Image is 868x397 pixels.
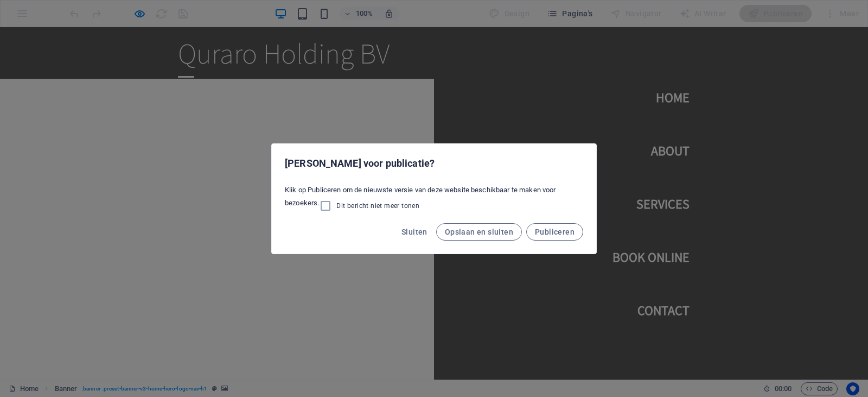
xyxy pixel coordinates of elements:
a: Book Online [612,215,690,245]
span: Opslaan en sluiten [445,228,513,236]
h2: [PERSON_NAME] voor publicatie? [285,157,583,170]
button: Opslaan en sluiten [436,223,522,241]
a: About [651,108,690,138]
a: Contact [637,268,690,298]
a: Services [636,161,690,192]
div: Klik op Publiceren om de nieuwste versie van deze website beschikbaar te maken voor bezoekers. [272,181,596,217]
button: Publiceren [526,223,583,241]
span: Publiceren [535,228,575,236]
button: Sluiten [397,223,432,241]
a: Home [656,55,690,85]
span: Dit bericht niet meer tonen [336,201,419,210]
span: Quraro Holding BV [178,7,390,45]
span: Sluiten [401,228,427,236]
